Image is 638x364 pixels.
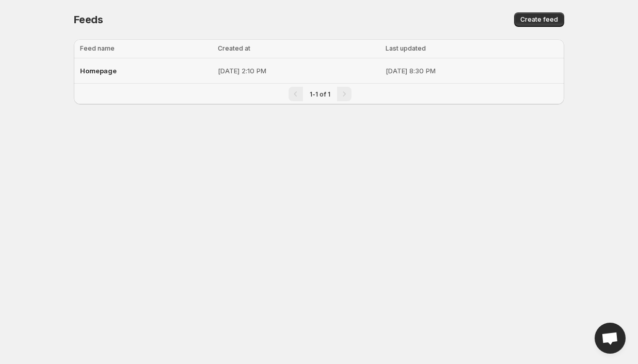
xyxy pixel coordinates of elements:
[74,13,103,26] span: Feeds
[595,323,626,354] div: Open chat
[310,90,330,98] span: 1-1 of 1
[74,83,564,104] nav: Pagination
[218,66,379,76] p: [DATE] 2:10 PM
[386,44,426,52] span: Last updated
[386,66,558,76] p: [DATE] 8:30 PM
[218,44,250,52] span: Created at
[80,67,117,75] span: Homepage
[520,15,558,24] span: Create feed
[80,44,115,52] span: Feed name
[514,12,564,27] button: Create feed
